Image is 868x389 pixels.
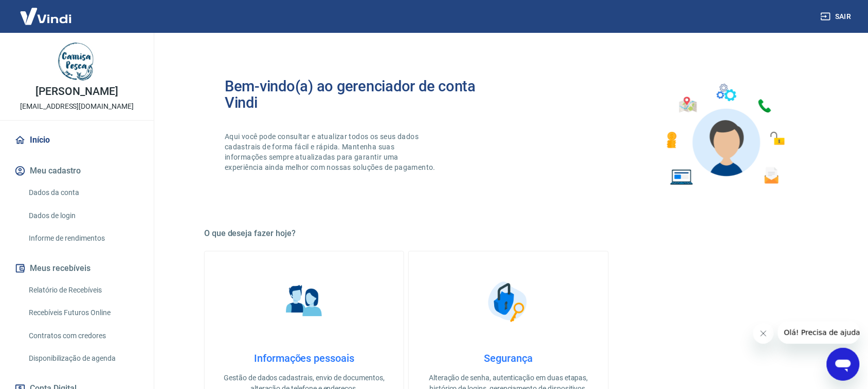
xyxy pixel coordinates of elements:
[483,276,534,327] img: Segurança
[12,257,141,280] button: Meus recebíveis
[25,325,141,346] a: Contratos com credores
[204,228,813,239] h5: O que deseja fazer hoje?
[25,348,141,369] a: Disponibilização de agenda
[25,182,141,203] a: Dados da conta
[425,352,591,364] h4: Segurança
[753,323,774,344] iframe: Fechar mensagem
[819,7,856,26] button: Sair
[12,1,79,32] img: Vindi
[6,7,86,15] span: Olá! Precisa de ajuda?
[658,78,792,191] img: Imagem de um avatar masculino com diversos icones exemplificando as funcionalidades do gerenciado...
[57,41,98,82] img: 7f96c998-389b-4f0b-ab0d-8680fd0a505b.jpeg
[12,129,141,151] a: Início
[12,160,141,182] button: Meu cadastro
[225,78,509,111] h2: Bem-vindo(a) ao gerenciador de conta Vindi
[778,321,860,344] iframe: Mensagem da empresa
[225,131,438,172] p: Aqui você pode consultar e atualizar todos os seus dados cadastrais de forma fácil e rápida. Mant...
[25,280,141,301] a: Relatório de Recebíveis
[279,276,330,327] img: Informações pessoais
[221,352,387,364] h4: Informações pessoais
[20,101,134,112] p: [EMAIL_ADDRESS][DOMAIN_NAME]
[35,86,118,97] p: [PERSON_NAME]
[25,302,141,323] a: Recebíveis Futuros Online
[25,228,141,249] a: Informe de rendimentos
[827,348,860,381] iframe: Botão para abrir a janela de mensagens
[25,205,141,226] a: Dados de login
